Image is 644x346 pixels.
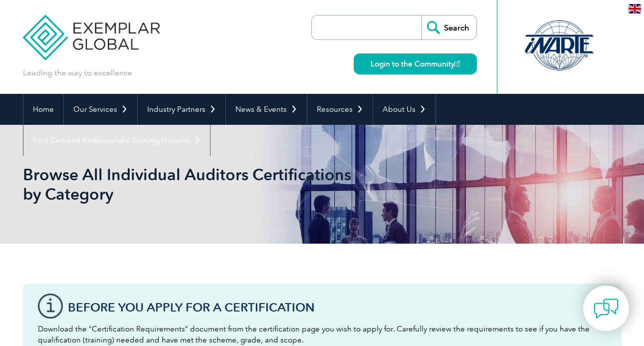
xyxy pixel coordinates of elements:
a: Resources [307,94,373,125]
a: Industry Partners [138,94,225,125]
a: Home [23,94,63,125]
a: Find Certified Professional / Training Provider [23,125,210,156]
img: open_square.png [454,61,460,66]
h1: Browse All Individual Auditors Certifications by Category [23,165,406,204]
a: About Us [373,94,435,125]
h3: Before You Apply For a Certification [68,301,607,314]
a: Login to the Community [354,53,477,74]
input: Search [422,15,476,39]
p: Download the “Certification Requirements” document from the certification page you wish to apply ... [38,324,607,346]
a: News & Events [226,94,307,125]
img: en [629,4,641,13]
img: contact-chat.png [594,296,619,321]
p: Leading the way to excellence [23,67,132,78]
a: Our Services [64,94,137,125]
